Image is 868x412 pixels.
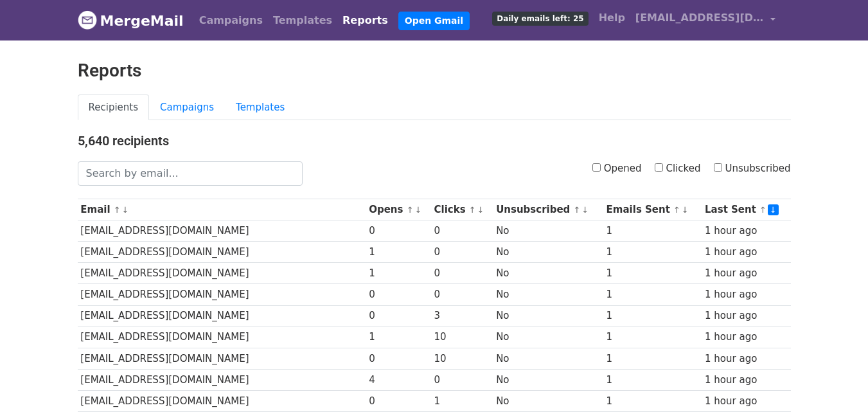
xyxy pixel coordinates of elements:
th: Unsubscribed [493,199,603,220]
td: 1 hour ago [702,220,790,242]
td: 10 [431,327,493,348]
span: Daily emails left: 25 [492,12,588,26]
td: 1 [603,305,702,327]
th: Clicks [431,199,493,220]
a: Reports [337,8,393,33]
td: 3 [431,305,493,327]
td: 0 [366,348,430,369]
input: Unsubscribed [714,163,722,172]
td: No [493,348,603,369]
td: 0 [366,390,430,411]
span: [EMAIL_ADDRESS][DOMAIN_NAME] [635,10,764,26]
a: Help [594,5,630,31]
a: Templates [225,94,296,121]
td: No [493,390,603,411]
a: ↓ [477,205,484,215]
td: 1 hour ago [702,369,790,390]
a: ↑ [114,205,121,215]
td: 1 [603,242,702,263]
a: MergeMail [78,7,184,34]
h4: 5,640 recipients [78,133,791,148]
td: No [493,369,603,390]
td: 0 [431,263,493,284]
a: Templates [268,8,337,33]
td: No [493,327,603,348]
td: 1 [603,327,702,348]
a: ↓ [122,205,129,215]
th: Emails Sent [603,199,702,220]
a: Campaigns [149,94,225,121]
td: 1 [603,390,702,411]
td: [EMAIL_ADDRESS][DOMAIN_NAME] [78,284,366,305]
td: 1 hour ago [702,284,790,305]
td: 1 [366,263,430,284]
td: No [493,242,603,263]
td: [EMAIL_ADDRESS][DOMAIN_NAME] [78,348,366,369]
a: ↑ [759,205,766,215]
td: 1 [603,220,702,242]
label: Opened [592,161,642,176]
h2: Reports [78,60,791,82]
img: MergeMail logo [78,10,97,30]
label: Clicked [655,161,701,176]
a: ↓ [682,205,689,215]
td: 0 [431,242,493,263]
input: Search by email... [78,161,303,186]
td: 0 [366,220,430,242]
input: Clicked [655,163,663,172]
a: Open Gmail [398,12,470,30]
a: [EMAIL_ADDRESS][DOMAIN_NAME] [630,5,781,35]
a: ↑ [574,205,581,215]
td: 1 hour ago [702,390,790,411]
a: ↑ [469,205,476,215]
td: [EMAIL_ADDRESS][DOMAIN_NAME] [78,263,366,284]
a: ↑ [673,205,680,215]
td: 1 [603,284,702,305]
td: 0 [431,220,493,242]
a: Daily emails left: 25 [487,5,593,31]
td: 1 hour ago [702,348,790,369]
th: Opens [366,199,430,220]
a: ↓ [414,205,421,215]
a: Campaigns [194,8,268,33]
td: No [493,263,603,284]
td: 4 [366,369,430,390]
td: [EMAIL_ADDRESS][DOMAIN_NAME] [78,369,366,390]
td: No [493,305,603,327]
td: 10 [431,348,493,369]
a: ↓ [581,205,589,215]
td: [EMAIL_ADDRESS][DOMAIN_NAME] [78,390,366,411]
td: 1 [603,348,702,369]
input: Opened [592,163,601,172]
td: [EMAIL_ADDRESS][DOMAIN_NAME] [78,327,366,348]
td: [EMAIL_ADDRESS][DOMAIN_NAME] [78,242,366,263]
td: 1 hour ago [702,242,790,263]
td: 0 [366,284,430,305]
td: 1 [366,242,430,263]
th: Email [78,199,366,220]
td: 1 [603,263,702,284]
td: No [493,220,603,242]
td: 0 [431,284,493,305]
td: 0 [431,369,493,390]
td: 1 [431,390,493,411]
td: 1 hour ago [702,263,790,284]
td: 1 hour ago [702,305,790,327]
td: 1 [366,327,430,348]
a: ↓ [768,204,779,215]
td: 0 [366,305,430,327]
a: Recipients [78,94,150,121]
a: ↑ [407,205,414,215]
label: Unsubscribed [714,161,791,176]
td: [EMAIL_ADDRESS][DOMAIN_NAME] [78,305,366,327]
th: Last Sent [702,199,790,220]
td: 1 [603,369,702,390]
td: [EMAIL_ADDRESS][DOMAIN_NAME] [78,220,366,242]
td: 1 hour ago [702,327,790,348]
td: No [493,284,603,305]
